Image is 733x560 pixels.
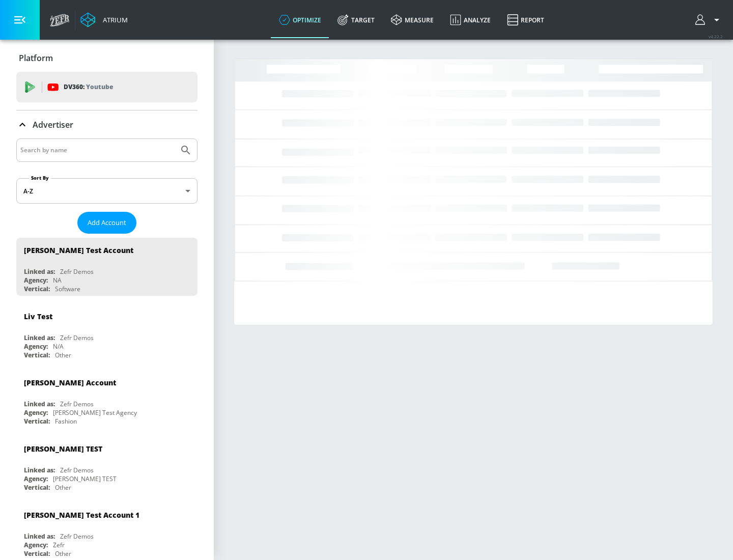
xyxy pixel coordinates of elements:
input: Search by name [20,144,175,157]
div: Agency: [24,276,48,285]
a: Report [499,2,552,38]
div: Other [55,351,71,359]
div: [PERSON_NAME] Test Agency [53,408,137,417]
div: Zefr Demos [60,532,94,541]
div: [PERSON_NAME] Test Account [24,245,133,255]
div: [PERSON_NAME] TEST [53,474,117,483]
div: Vertical: [24,351,50,359]
p: Advertiser [33,119,73,130]
div: Other [55,549,71,558]
a: measure [383,2,442,38]
div: Platform [16,44,198,72]
div: Other [55,483,71,492]
div: [PERSON_NAME] TEST [24,444,102,454]
div: Agency: [24,342,48,351]
div: Linked as: [24,466,55,474]
div: Agency: [24,541,48,549]
label: Sort By [29,175,51,181]
div: Zefr Demos [60,466,94,474]
div: Linked as: [24,267,55,276]
div: Zefr Demos [60,267,94,276]
div: Liv Test [24,312,52,321]
div: Fashion [55,417,77,426]
div: Vertical: [24,285,50,293]
a: optimize [271,2,329,38]
div: [PERSON_NAME] Test AccountLinked as:Zefr DemosAgency:NAVertical:Software [16,238,198,296]
div: Software [55,285,80,293]
div: Atrium [99,15,128,24]
span: v 4.22.2 [709,34,723,39]
p: Platform [19,52,53,64]
div: Liv TestLinked as:Zefr DemosAgency:N/AVertical:Other [16,304,198,362]
p: Youtube [86,81,113,92]
div: DV360: Youtube [16,72,198,102]
div: Zefr Demos [60,400,94,408]
div: N/A [53,342,64,351]
div: [PERSON_NAME] TESTLinked as:Zefr DemosAgency:[PERSON_NAME] TESTVertical:Other [16,436,198,494]
div: Zefr [53,541,65,549]
div: [PERSON_NAME] AccountLinked as:Zefr DemosAgency:[PERSON_NAME] Test AgencyVertical:Fashion [16,370,198,428]
div: A-Z [16,178,198,204]
div: NA [53,276,62,285]
button: Add Account [77,212,136,234]
div: Agency: [24,408,48,417]
div: Vertical: [24,417,50,426]
p: DV360: [64,81,113,93]
div: Vertical: [24,483,50,492]
a: Atrium [80,12,128,27]
div: Zefr Demos [60,333,94,342]
span: Add Account [88,217,126,229]
div: Linked as: [24,333,55,342]
div: Linked as: [24,532,55,541]
div: Agency: [24,474,48,483]
div: Linked as: [24,400,55,408]
div: [PERSON_NAME] Account [24,378,116,387]
div: Vertical: [24,549,50,558]
div: Advertiser [16,110,198,139]
div: [PERSON_NAME] Test Account 1 [24,510,139,520]
a: Target [329,2,383,38]
a: Analyze [442,2,499,38]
